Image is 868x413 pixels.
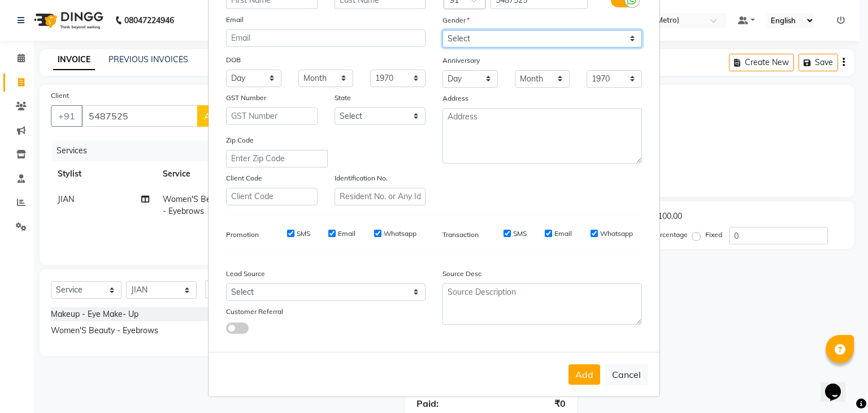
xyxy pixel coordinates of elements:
label: Client Code [226,173,262,183]
label: Whatsapp [384,229,416,239]
label: DOB [226,55,241,65]
label: Promotion [226,230,259,240]
iframe: chat widget [821,368,857,402]
label: Transaction [442,230,479,240]
label: Customer Referral [226,307,283,317]
button: Add [568,364,600,385]
label: Anniversary [442,55,480,66]
label: SMS [513,229,527,239]
label: GST Number [226,93,266,103]
label: State [335,93,351,103]
label: Address [442,93,468,104]
button: Cancel [605,364,648,385]
label: Zip Code [226,135,254,145]
input: Resident No. or Any Id [335,188,426,205]
label: Whatsapp [600,229,633,239]
input: Email [226,29,426,47]
label: Gender [442,15,470,25]
label: Source Desc [442,269,481,279]
label: Email [338,229,355,239]
input: GST Number [226,107,318,125]
label: SMS [297,229,310,239]
input: Enter Zip Code [226,150,328,167]
input: Client Code [226,188,318,205]
label: Email [554,229,572,239]
label: Email [226,15,244,25]
label: Identification No. [335,173,388,183]
label: Lead Source [226,269,265,279]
